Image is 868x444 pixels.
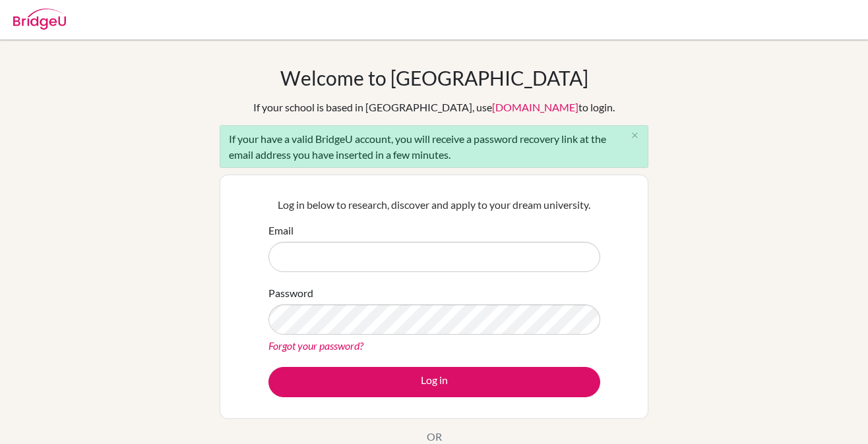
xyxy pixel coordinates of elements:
[268,223,294,238] label: Email
[280,66,588,90] h1: Welcome to [GEOGRAPHIC_DATA]
[268,197,600,213] p: Log in below to research, discover and apply to your dream university.
[268,339,363,352] a: Forgot your password?
[253,99,615,115] div: If your school is based in [GEOGRAPHIC_DATA], use to login.
[492,101,578,113] a: [DOMAIN_NAME]
[13,9,66,30] img: Bridge-U
[630,130,640,140] i: close
[268,367,600,397] button: Log in
[220,125,648,168] div: If your have a valid BridgeU account, you will receive a password recovery link at the email addr...
[621,126,648,146] button: Close
[268,285,313,301] label: Password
